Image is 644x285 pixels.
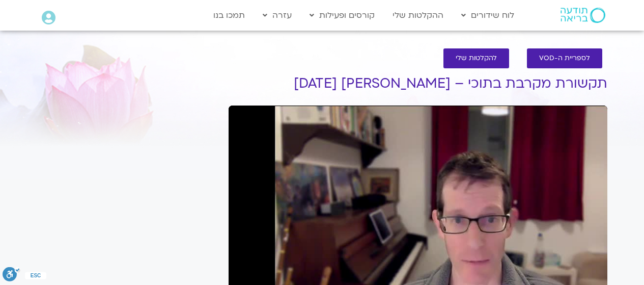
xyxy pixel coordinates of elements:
[443,48,509,68] a: להקלטות שלי
[539,55,590,62] span: לספריית ה-VOD
[387,6,449,25] a: ההקלטות שלי
[561,8,605,23] img: תודעה בריאה
[258,6,297,25] a: עזרה
[456,6,519,25] a: לוח שידורים
[456,55,497,62] span: להקלטות שלי
[304,6,380,25] a: קורסים ופעילות
[229,76,607,91] h1: תקשורת מקרבת בתוכי – [PERSON_NAME] [DATE]
[208,6,250,25] a: תמכו בנו
[527,48,602,68] a: לספריית ה-VOD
